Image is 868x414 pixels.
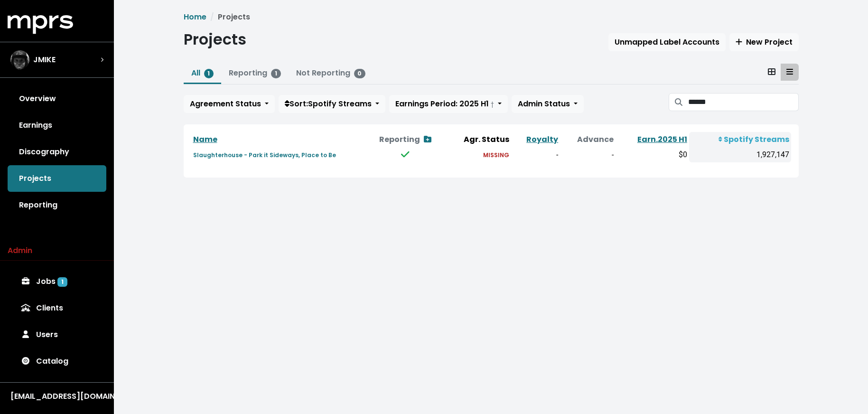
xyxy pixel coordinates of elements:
[615,37,719,47] span: Unmapped Label Accounts
[389,95,508,113] button: Earnings Period: 2025 H1 †
[190,98,261,109] span: Agreement Status
[271,69,281,78] span: 1
[616,147,689,162] td: $0
[193,151,336,159] small: Slaughterhouse - Park it Sideways, Place to Be
[354,69,366,78] span: 0
[560,147,616,162] td: -
[8,321,106,348] a: Users
[10,391,103,402] div: [EMAIL_ADDRESS][DOMAIN_NAME]
[193,134,217,145] a: Name
[511,147,560,162] td: -
[33,54,56,66] span: JMIKE
[8,295,106,321] a: Clients
[483,151,509,159] small: MISSING
[608,33,726,51] button: Unmapped Label Accounts
[206,11,250,23] li: Projects
[518,98,570,109] span: Admin Status
[491,100,494,108] small: †
[279,95,385,113] button: Sort:Spotify Streams
[8,85,106,112] a: Overview
[10,50,29,69] img: The selected account / producer
[637,134,687,145] a: Earn.2025 H1
[560,132,616,147] th: Advance
[736,37,793,47] span: New Project
[689,147,791,162] td: 1,927,147
[8,268,106,295] a: Jobs 1
[193,149,336,160] a: Slaughterhouse - Park it Sideways, Place to Be
[688,93,798,111] input: Search projects
[191,67,214,78] a: All1
[285,98,372,109] span: Sort: Spotify Streams
[786,68,793,75] svg: Table View
[8,112,106,139] a: Earnings
[229,67,281,78] a: Reporting1
[184,95,275,113] button: Agreement Status
[367,132,444,147] th: Reporting
[8,192,106,218] a: Reporting
[296,67,366,78] a: Not Reporting0
[444,132,512,147] th: Agr. Status
[184,11,206,22] a: Home
[729,33,799,51] button: New Project
[526,134,558,145] a: Royalty
[689,132,791,147] th: Spotify Streams
[184,11,799,23] nav: breadcrumb
[8,348,106,375] a: Catalog
[8,19,73,29] a: mprs logo
[8,390,106,403] button: [EMAIL_ADDRESS][DOMAIN_NAME]
[768,68,775,75] svg: Card View
[204,69,214,78] span: 1
[184,30,246,48] h1: Projects
[8,139,106,165] a: Discography
[57,277,67,287] span: 1
[512,95,584,113] button: Admin Status
[395,98,494,109] span: Earnings Period: 2025 H1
